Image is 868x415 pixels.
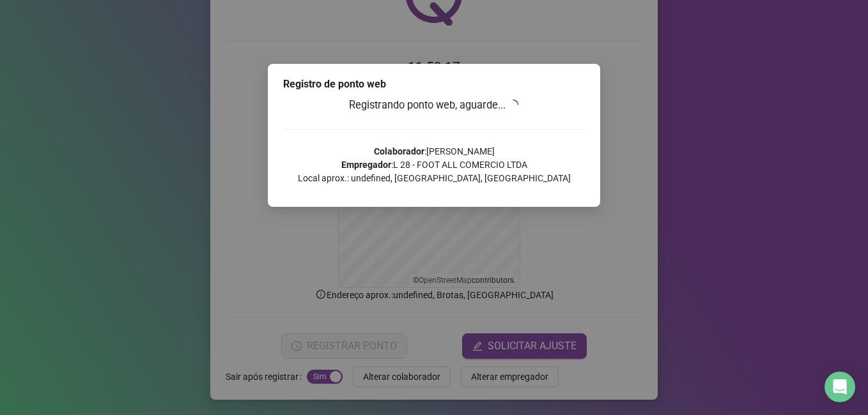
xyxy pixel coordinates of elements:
[283,145,585,185] p: : [PERSON_NAME] : L 28 - FOOT ALL COMERCIO LTDA Local aprox.: undefined, [GEOGRAPHIC_DATA], [GEOG...
[341,160,391,170] strong: Empregador
[283,97,585,114] h3: Registrando ponto web, aguarde...
[374,146,424,156] strong: Colaborador
[283,77,585,92] div: Registro de ponto web
[508,98,520,110] span: loading
[825,372,855,402] div: Open Intercom Messenger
